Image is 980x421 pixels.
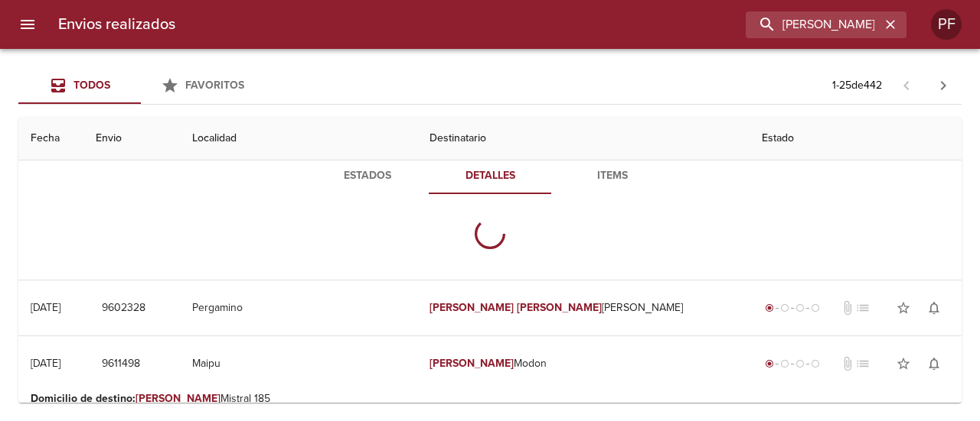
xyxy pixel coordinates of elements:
[855,300,871,316] span: No tiene pedido asociado
[926,356,942,371] span: notifications_none
[811,359,820,368] span: radio_button_unchecked
[31,391,949,406] p: Mistral 185
[888,293,919,323] button: Agregar a favoritos
[832,78,882,93] p: 1 - 25 de 442
[417,336,750,391] td: Modon
[762,300,823,316] div: Generado
[31,301,60,314] div: [DATE]
[840,300,855,316] span: No tiene documentos adjuntos
[919,293,949,323] button: Activar notificaciones
[888,348,919,379] button: Agregar a favoritos
[811,303,820,313] span: radio_button_unchecked
[931,9,962,40] div: PF
[746,11,880,38] input: buscar
[560,167,665,186] span: Items
[180,117,416,160] th: Localidad
[180,280,416,335] td: Pergamino
[795,303,805,313] span: radio_button_unchecked
[765,303,774,313] span: radio_button_checked
[96,294,152,322] button: 9602328
[438,167,542,186] span: Detalles
[417,117,750,160] th: Destinatario
[765,359,774,368] span: radio_button_checked
[18,117,83,160] th: Fecha
[888,77,925,92] span: Pagina anterior
[840,356,855,371] span: No tiene documentos adjuntos
[896,300,911,316] span: star_border
[31,392,136,405] b: Domicilio de destino :
[896,356,911,371] span: star_border
[18,67,263,104] div: Tabs Envios
[180,336,416,391] td: Maipu
[780,303,789,313] span: radio_button_unchecked
[102,355,140,374] span: 9611498
[931,9,962,40] div: Abrir información de usuario
[430,357,514,370] em: [PERSON_NAME]
[417,280,750,335] td: [PERSON_NAME]
[925,67,962,104] span: Pagina siguiente
[58,12,175,37] h6: Envios realizados
[517,301,602,314] em: [PERSON_NAME]
[795,359,805,368] span: radio_button_unchecked
[926,300,942,316] span: notifications_none
[73,79,110,92] span: Todos
[31,357,60,370] div: [DATE]
[306,157,674,194] div: Tabs detalle de guia
[96,350,146,378] button: 9611498
[750,117,962,160] th: Estado
[780,359,789,368] span: radio_button_unchecked
[83,117,181,160] th: Envio
[855,356,871,371] span: No tiene pedido asociado
[9,6,46,43] button: menu
[102,299,145,318] span: 9602328
[430,301,514,314] em: [PERSON_NAME]
[185,79,244,92] span: Favoritos
[136,392,220,405] em: [PERSON_NAME]
[315,167,420,186] span: Estados
[919,348,949,379] button: Activar notificaciones
[762,356,823,371] div: Generado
